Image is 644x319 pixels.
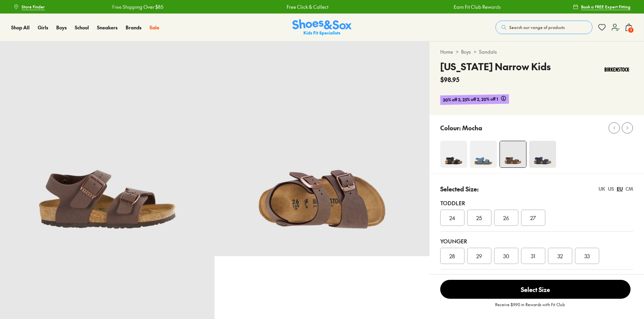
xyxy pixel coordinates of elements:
a: Book a FREE Expert Fitting [573,1,631,13]
img: 6_1 [215,41,429,256]
img: 5_1 [500,141,526,167]
button: Select Size [440,280,631,299]
span: 32 [557,252,563,260]
span: 33 [584,252,590,260]
a: Sandals [479,48,497,55]
span: 31 [531,252,535,260]
p: Colour: [440,123,461,132]
span: 30% off 3, 25% off 2, 20% off 1 [443,96,498,103]
span: 28 [449,252,455,260]
div: CM [625,185,633,192]
span: $98.95 [440,75,459,84]
img: SNS_Logo_Responsive.svg [292,19,352,36]
p: Mocha [462,123,482,132]
img: 4-199270_1 [440,141,467,168]
span: 30 [503,252,509,260]
button: 3 [625,20,633,35]
span: 25 [476,214,482,222]
a: Boys [461,48,471,55]
div: Younger [440,237,633,245]
span: 3 [627,27,634,33]
a: School [75,24,89,31]
a: Free Click & Collect [287,3,328,10]
div: Toddler [440,199,633,207]
span: 29 [476,252,482,260]
p: Selected Size: [440,184,479,193]
img: Vendor logo [601,59,633,80]
a: Earn Fit Club Rewards [454,3,501,10]
a: Store Finder [13,1,45,13]
a: Shoes & Sox [292,19,352,36]
span: Store Finder [22,4,45,10]
img: 5_1 [529,141,556,168]
p: Receive $9.90 in Rewards with Fit Club [495,301,565,314]
a: Shop All [11,24,30,31]
span: Search our range of products [509,24,565,30]
div: UK [599,185,605,192]
a: Brands [126,24,141,31]
img: 4-517788_1 [470,141,497,168]
div: US [608,185,614,192]
span: Book a FREE Expert Fitting [581,4,631,10]
div: EU [617,185,623,192]
div: > > [440,48,633,55]
span: 27 [530,214,536,222]
a: Boys [56,24,67,31]
h4: [US_STATE] Narrow Kids [440,59,551,74]
span: 26 [503,214,509,222]
button: Search our range of products [495,21,592,34]
a: Home [440,48,453,55]
a: Sneakers [97,24,118,31]
a: Sale [150,24,159,31]
span: 24 [449,214,455,222]
a: Girls [38,24,48,31]
a: Free Shipping Over $85 [112,3,163,10]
